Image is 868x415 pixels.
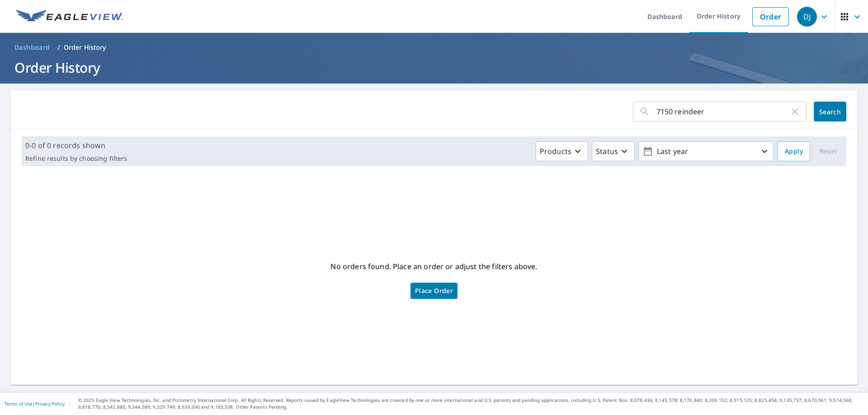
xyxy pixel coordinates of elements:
a: Privacy Policy [35,401,65,407]
button: Apply [778,141,810,161]
p: | [5,401,65,406]
p: 0-0 of 0 records shown [25,140,127,151]
button: Status [592,141,635,161]
p: Order History [64,43,106,52]
p: Last year [653,144,759,159]
p: Status [596,146,618,157]
p: © 2025 Eagle View Technologies, Inc. and Pictometry International Corp. All Rights Reserved. Repo... [78,397,863,410]
p: No orders found. Place an order or adjust the filters above. [330,259,537,274]
img: EV Logo [16,10,123,23]
p: Products [540,146,571,157]
a: Dashboard [11,40,54,55]
a: Order [752,7,789,26]
span: Dashboard [14,43,50,52]
li: / [57,42,60,53]
p: Refine results by choosing filters [25,154,127,163]
span: Apply [785,146,803,157]
span: Place Order [415,289,453,293]
button: Products [536,141,588,161]
a: Terms of Use [5,401,33,407]
button: Search [814,102,846,121]
button: Last year [638,141,774,161]
a: Place Order [410,283,458,299]
h1: Order History [11,58,857,77]
nav: breadcrumb [11,40,857,55]
div: DJ [797,7,817,27]
input: Address, Report #, Claim ID, etc. [656,99,789,124]
span: Search [821,107,839,116]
